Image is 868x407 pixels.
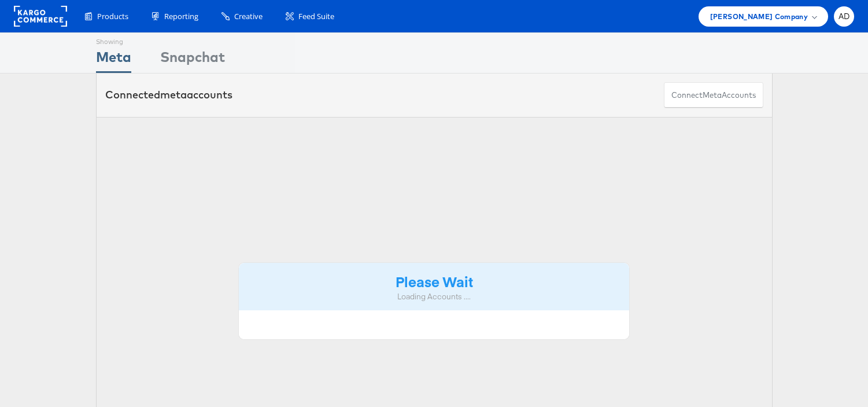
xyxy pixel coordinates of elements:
strong: Please Wait [396,272,473,291]
span: Creative [234,11,263,22]
div: Loading Accounts .... [248,291,621,302]
div: Snapchat [160,47,225,73]
div: Meta [96,47,131,73]
span: [PERSON_NAME] Company [710,10,808,23]
span: Products [97,11,128,22]
div: Showing [96,33,131,47]
span: meta [703,90,722,101]
button: ConnectmetaAccounts [664,82,763,108]
span: Feed Suite [298,11,334,22]
span: meta [160,88,187,101]
span: AD [839,13,850,20]
span: Reporting [164,11,198,22]
div: Connected accounts [105,87,232,102]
